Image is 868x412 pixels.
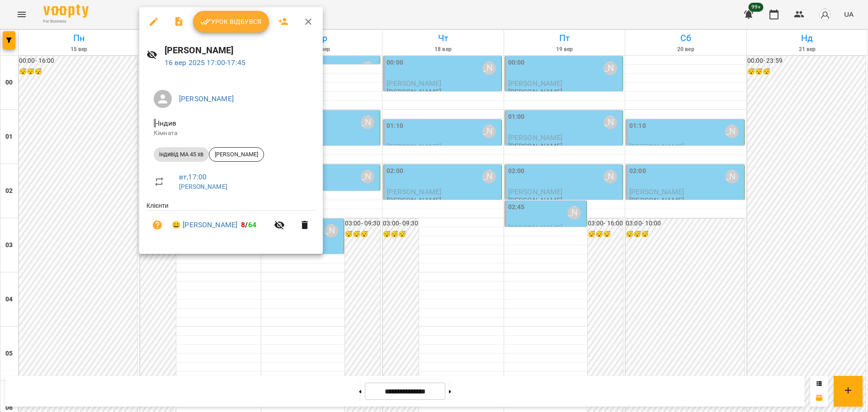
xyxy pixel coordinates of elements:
span: - Індив [154,119,178,127]
a: [PERSON_NAME] [179,183,227,190]
a: вт , 17:00 [179,173,207,181]
p: Кімната [154,129,308,138]
a: 😀 [PERSON_NAME] [172,220,237,230]
ul: Клієнти [146,201,316,243]
span: [PERSON_NAME] [209,150,264,159]
a: 16 вер 2025 17:00-17:45 [165,58,245,67]
button: Урок відбувся [193,11,269,33]
span: Урок відбувся [200,16,262,27]
span: 8 [241,220,245,229]
div: [PERSON_NAME] [209,147,264,162]
b: / [241,220,256,229]
span: індивід МА 45 хв [154,150,209,159]
button: Візит ще не сплачено. Додати оплату? [146,214,168,236]
span: 64 [248,220,256,229]
a: [PERSON_NAME] [179,94,234,103]
h6: [PERSON_NAME] [165,43,316,57]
